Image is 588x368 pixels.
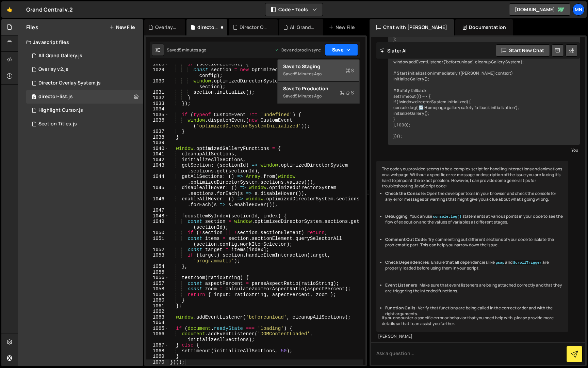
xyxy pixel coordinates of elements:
[295,71,322,77] div: 5 minutes ago
[146,213,169,219] div: 1048
[385,236,426,242] strong: Comment Out Code
[385,190,425,196] strong: Check the Console
[385,259,429,265] strong: Check Dependencies
[146,106,169,112] div: 1034
[146,78,169,90] div: 1030
[1,1,18,18] a: 🤙
[146,185,169,196] div: 1045
[146,95,169,101] div: 1032
[378,334,567,339] div: [PERSON_NAME]
[197,24,219,31] div: director-list.js
[146,101,169,107] div: 1033
[146,320,169,326] div: 1064
[38,121,77,127] div: Section Titles.js
[146,196,169,208] div: 1046
[146,281,169,287] div: 1057
[146,348,169,354] div: 1068
[370,19,454,35] div: Chat with [PERSON_NAME]
[146,252,169,264] div: 1053
[26,5,73,14] div: Grand Central v.2
[265,3,323,16] button: Code + Tools
[390,147,578,154] div: You
[146,140,169,146] div: 1039
[109,25,135,30] button: New File
[146,135,169,140] div: 1038
[26,63,143,76] div: 15298/45944.js
[155,24,177,31] div: Overlay v2.js
[283,92,354,100] div: Saved
[146,359,169,365] div: 1070
[295,93,322,99] div: 5 minutes ago
[146,146,169,152] div: 1040
[278,82,359,104] button: Save to ProductionS Saved5 minutes ago
[146,270,169,275] div: 1055
[325,44,358,56] button: Save
[26,24,38,31] h2: Files
[26,49,143,63] div: 15298/43578.js
[38,66,68,73] div: Overlay v2.js
[385,260,563,271] li: : Ensure that all dependencies like and are properly loaded before using them in your script.
[146,264,169,270] div: 1054
[385,214,563,225] li: : You can use statements at various points in your code to see the flow of execution and the valu...
[385,237,563,248] li: : Try commenting out different sections of your code to isolate the problematic part. This can he...
[376,161,568,332] div: The code you provided seems to be a complex script for handling interactions and animations on a ...
[32,95,36,100] span: 0
[146,61,169,67] div: 1028
[146,112,169,118] div: 1035
[146,297,169,303] div: 1060
[496,44,550,57] button: Start new chat
[18,35,143,49] div: Javascript files
[146,151,169,157] div: 1041
[385,213,407,219] strong: Debugging
[278,60,359,82] button: Save to StagingS Saved5 minutes ago
[283,85,354,92] div: Save to Production
[26,117,143,131] div: 15298/40223.js
[38,94,73,100] div: director-list.js
[509,3,570,16] a: [DOMAIN_NAME]
[26,104,143,117] div: 15298/43117.js
[146,219,169,230] div: 1049
[38,80,101,86] div: Director Overlay System.js
[283,70,354,78] div: Saved
[38,53,82,59] div: All Grand Gallery.js
[146,174,169,185] div: 1044
[146,342,169,348] div: 1067
[146,90,169,95] div: 1031
[455,19,513,35] div: Documentation
[146,354,169,359] div: 1069
[380,47,407,54] h2: Slater AI
[146,236,169,247] div: 1051
[290,24,315,31] div: All Grand Gallery.js
[146,129,169,135] div: 1037
[179,47,206,53] div: 5 minutes ago
[385,305,415,311] strong: Function Calls
[146,286,169,292] div: 1058
[38,107,83,113] div: Highlight Cursor.js
[283,63,354,70] div: Save to Staging
[146,118,169,129] div: 1036
[432,214,462,219] code: console.log()
[345,67,354,74] span: S
[26,76,143,90] div: 15298/42891.js
[495,260,505,265] code: gsap
[340,89,354,96] span: S
[512,260,542,265] code: ScrollTrigger
[167,47,206,53] div: Saved
[146,67,169,78] div: 1029
[146,309,169,315] div: 1062
[385,282,417,288] strong: Event Listeners
[146,331,169,342] div: 1066
[146,157,169,163] div: 1042
[26,90,143,104] div: 15298/40379.js
[385,282,563,294] li: : Make sure that event listeners are being attached correctly and that they are triggering the in...
[146,315,169,320] div: 1063
[146,275,169,281] div: 1056
[572,3,585,16] a: MN
[385,305,563,317] li: : Verify that functions are being called in the correct order and with the right arguments.
[385,191,563,202] li: : Open the developer tools in your browser and check the console for any error messages or warnin...
[146,208,169,213] div: 1047
[240,24,269,31] div: Director Overlay System.js
[329,24,357,31] div: New File
[275,47,321,53] div: Dev and prod in sync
